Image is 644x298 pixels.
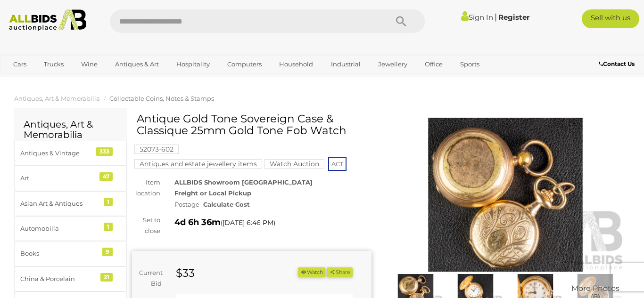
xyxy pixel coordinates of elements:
[273,56,319,72] a: Household
[264,159,324,169] mark: Watch Auction
[378,9,425,33] button: Search
[75,56,104,72] a: Wine
[174,178,313,186] strong: ALLBIDS Showroom [GEOGRAPHIC_DATA]
[14,266,127,291] a: China & Porcelain 21
[599,60,635,67] b: Contact Us
[99,172,113,181] div: 47
[298,267,325,277] li: Watch this item
[7,56,33,72] a: Cars
[104,198,113,206] div: 1
[419,56,449,72] a: Office
[134,159,262,169] mark: Antiques and estate jewellery items
[132,267,169,290] div: Current Bid
[20,148,98,159] div: Antiques & Vintage
[104,223,113,231] div: 1
[176,266,195,280] strong: $33
[125,215,167,237] div: Set to close
[264,160,324,168] a: Watch Auction
[582,9,639,28] a: Sell with us
[109,95,214,102] a: Collectable Coins, Notes & Stamps
[14,191,127,216] a: Asian Art & Antiques 1
[96,147,113,156] div: 333
[221,56,268,72] a: Computers
[221,219,275,226] span: ( )
[134,145,179,154] mark: 52073-602
[24,119,117,140] h2: Antiques, Art & Memorabilia
[14,95,100,102] a: Antiques, Art & Memorabilia
[125,177,167,199] div: Item location
[20,198,98,209] div: Asian Art & Antiques
[174,217,221,227] strong: 4d 6h 36m
[14,241,127,266] a: Books 9
[325,56,367,72] a: Industrial
[20,274,98,284] div: China & Porcelain
[461,13,493,22] a: Sign In
[137,113,369,137] h1: Antique Gold Tone Sovereign Case & Classique 25mm Gold Tone Fob Watch
[20,248,98,259] div: Books
[298,267,325,277] button: Watch
[109,56,165,72] a: Antiques & Art
[38,56,70,72] a: Trucks
[134,160,262,168] a: Antiques and estate jewellery items
[328,157,347,171] span: ACT
[170,56,216,72] a: Hospitality
[14,216,127,241] a: Automobilia 1
[223,218,273,227] span: [DATE] 6:46 PM
[102,248,113,256] div: 9
[14,141,127,166] a: Antiques & Vintage 333
[14,166,127,191] a: Art 47
[174,189,251,197] strong: Freight or Local Pickup
[134,145,179,153] a: 52073-602
[203,201,250,208] strong: Calculate Cost
[5,9,91,31] img: Allbids.com.au
[20,173,98,184] div: Art
[327,267,353,277] button: Share
[100,273,113,282] div: 21
[174,199,372,210] div: Postage -
[20,223,98,234] div: Automobilia
[599,59,637,69] a: Contact Us
[7,72,86,88] a: [GEOGRAPHIC_DATA]
[386,118,625,272] img: Antique Gold Tone Sovereign Case & Classique 25mm Gold Tone Fob Watch
[498,13,529,22] a: Register
[454,56,486,72] a: Sports
[372,56,413,72] a: Jewellery
[495,12,497,22] span: |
